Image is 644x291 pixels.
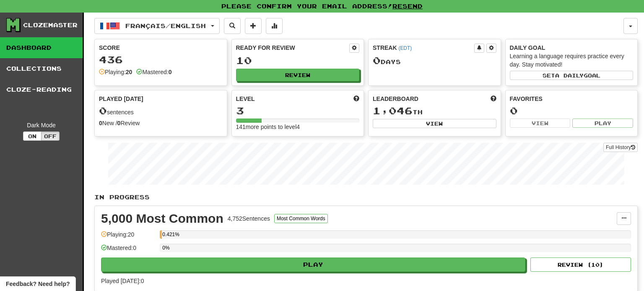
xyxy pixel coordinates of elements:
[491,95,496,103] span: This week in points, UTC
[6,280,70,288] span: Open feedback widget
[99,105,107,116] span: 0
[23,21,78,29] div: Clozemaster
[117,120,121,126] strong: 0
[99,120,102,126] strong: 0
[99,119,223,127] div: New / Review
[555,72,584,78] span: a daily
[23,131,42,141] button: On
[572,118,633,128] button: Play
[373,106,496,116] div: th
[245,18,262,34] button: Add sentence to collection
[228,214,270,223] div: 4,752 Sentences
[126,69,132,75] strong: 20
[603,143,638,152] a: Full History
[125,22,206,29] span: Français / English
[530,258,631,272] button: Review (10)
[236,44,350,52] div: Ready for Review
[94,18,220,34] button: Français/English
[236,95,255,103] span: Level
[373,119,496,128] button: View
[99,106,223,116] div: sentences
[266,18,283,34] button: More stats
[353,95,359,103] span: Score more points to level up
[373,105,413,116] span: 1,046
[373,95,418,103] span: Leaderboard
[392,3,423,10] a: Resend
[136,68,171,76] div: Mastered:
[41,131,60,141] button: Off
[373,55,496,66] div: Day s
[236,123,360,131] div: 141 more points to level 4
[169,69,172,75] strong: 0
[510,71,634,80] button: Seta dailygoal
[99,95,143,103] span: Played [DATE]
[101,258,525,272] button: Play
[373,54,381,66] span: 0
[510,44,634,52] div: Daily Goal
[101,278,144,284] span: Played [DATE]: 0
[510,95,634,103] div: Favorites
[101,244,156,258] div: Mastered: 0
[101,230,156,244] div: Playing: 20
[398,45,412,51] a: (EDT)
[99,44,223,52] div: Score
[99,54,223,65] div: 436
[236,106,360,116] div: 3
[274,214,328,223] button: Most Common Words
[224,18,241,34] button: Search sentences
[99,68,132,76] div: Playing:
[236,55,360,66] div: 10
[373,44,474,52] div: Streak
[510,106,634,116] div: 0
[236,69,360,81] button: Review
[510,118,571,128] button: View
[94,193,638,201] p: In Progress
[101,212,223,225] div: 5,000 Most Common
[510,52,634,69] div: Learning a language requires practice every day. Stay motivated!
[6,121,76,129] div: Dark Mode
